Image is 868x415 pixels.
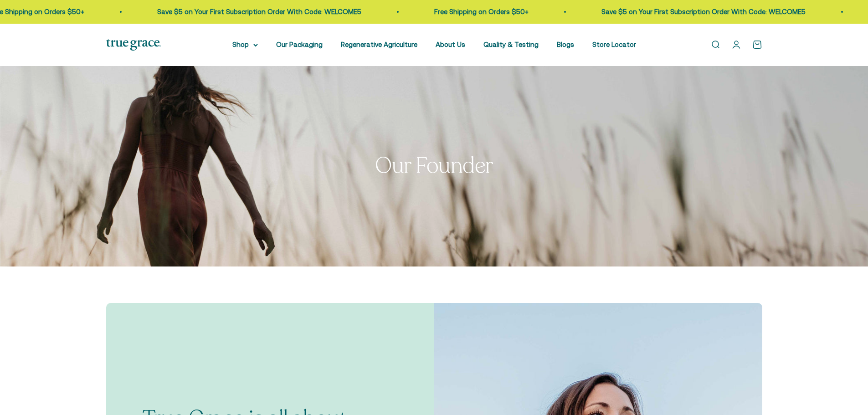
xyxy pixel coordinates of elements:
[375,151,493,180] split-lines: Our Founder
[276,41,323,48] a: Our Packaging
[557,41,574,48] a: Blogs
[436,41,465,48] a: About Us
[483,41,539,48] a: Quality & Testing
[592,41,636,48] a: Store Locator
[679,8,773,15] a: Free Shipping on Orders $50+
[341,41,417,48] a: Regenerative Agriculture
[402,6,606,17] p: Save $5 on Your First Subscription Order With Code: WELCOME5
[235,8,329,15] a: Free Shipping on Orders $50+
[232,39,258,50] summary: Shop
